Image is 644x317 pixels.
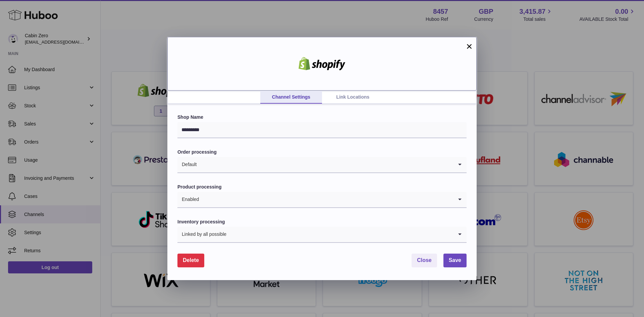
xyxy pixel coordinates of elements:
label: Inventory processing [177,219,467,225]
span: Save [449,257,461,263]
div: Search for option [177,192,467,208]
button: Close [412,254,437,267]
button: × [465,42,473,50]
div: Search for option [177,227,467,243]
label: Shop Name [177,114,467,120]
span: Delete [183,257,199,263]
span: Default [177,157,197,172]
span: Close [417,257,432,263]
a: Channel Settings [260,91,322,104]
span: Linked by all possible [177,227,227,242]
div: Search for option [177,157,467,173]
input: Search for option [227,227,453,242]
img: shopify [293,57,351,70]
label: Order processing [177,149,467,155]
label: Product processing [177,184,467,190]
span: Enabled [177,192,199,207]
a: Link Locations [322,91,384,104]
input: Search for option [197,157,453,172]
button: Save [443,254,467,267]
button: Delete [177,254,204,267]
input: Search for option [199,192,453,207]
